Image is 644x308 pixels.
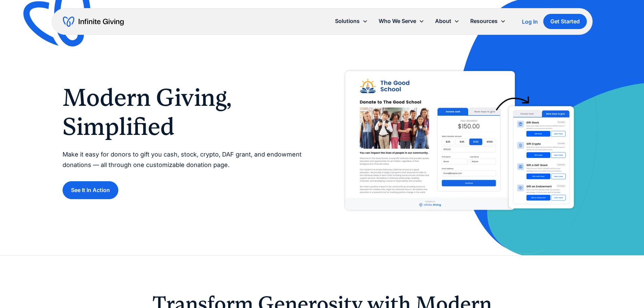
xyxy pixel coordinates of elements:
div: Resources [470,17,498,26]
a: See It In Action [63,181,118,199]
div: Log In [522,19,538,24]
h1: Modern Giving, Simplified [63,83,309,142]
div: Solutions [335,17,360,26]
div: Who We Serve [373,14,430,28]
p: Make it easy for donors to gift you cash, stock, crypto, DAF grant, and endowment donations — all... [63,149,309,170]
div: About [430,14,465,28]
a: Log In [522,18,538,26]
div: Who We Serve [379,17,416,26]
a: home [63,16,124,27]
div: Solutions [330,14,373,28]
div: About [435,17,451,26]
div: Resources [465,14,511,28]
a: Get Started [543,14,587,29]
